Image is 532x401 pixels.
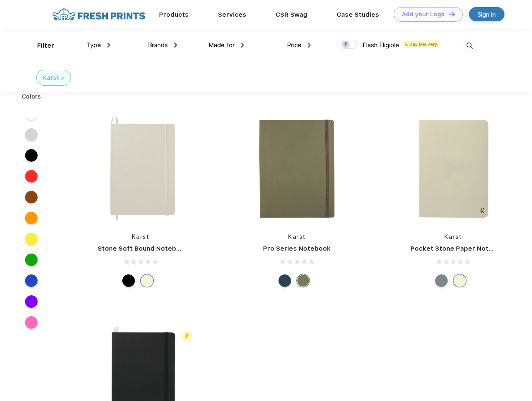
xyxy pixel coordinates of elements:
[449,12,455,16] img: DT
[141,274,153,287] div: Beige
[174,43,177,48] img: dropdown.png
[43,74,59,82] div: Karst
[398,113,509,224] img: func=resize&h=266
[98,245,188,252] a: Stone Soft Bound Notebook
[107,43,110,48] img: dropdown.png
[132,233,150,240] a: Karst
[86,41,101,49] span: Type
[435,274,448,287] div: Gray
[148,41,168,49] span: Brands
[50,7,148,22] img: fo%20logo%202.webp
[122,274,135,287] div: Black
[208,41,235,49] span: Made for
[469,7,504,21] a: Sign in
[403,41,440,48] span: 5 Day Delivery
[263,245,331,252] a: Pro Series Notebook
[181,331,193,342] img: flash_active_toggle.svg
[288,233,306,240] a: Karst
[453,274,466,287] div: Beige
[463,39,476,53] img: desktop_search.svg
[37,41,54,51] div: Filter
[159,11,189,18] a: Products
[218,11,246,18] a: Services
[308,43,311,48] img: dropdown.png
[241,113,352,224] img: func=resize&h=266
[478,10,496,19] div: Sign in
[362,41,399,49] span: Flash Eligible
[61,77,64,80] img: filter_cancel.svg
[15,92,48,101] div: Colors
[297,274,309,287] div: Olive
[276,11,307,18] a: CSR Swag
[85,113,196,224] img: func=resize&h=266
[287,41,301,49] span: Price
[402,11,445,18] div: Add your Logo
[444,233,462,240] a: Karst
[410,245,509,252] a: Pocket Stone Paper Notebook
[279,274,291,287] div: Navy
[241,43,244,48] img: dropdown.png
